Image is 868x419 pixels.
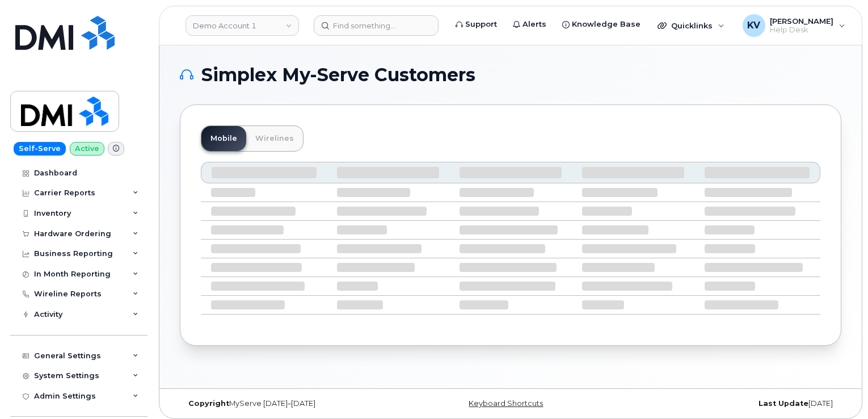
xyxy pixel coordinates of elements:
[759,399,808,408] strong: Last Update
[621,399,841,408] div: [DATE]
[201,66,475,83] span: Simplex My-Serve Customers
[180,399,401,408] div: MyServe [DATE]–[DATE]
[246,126,303,151] a: Wirelines
[201,126,246,151] a: Mobile
[469,399,543,408] a: Keyboard Shortcuts
[188,399,229,408] strong: Copyright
